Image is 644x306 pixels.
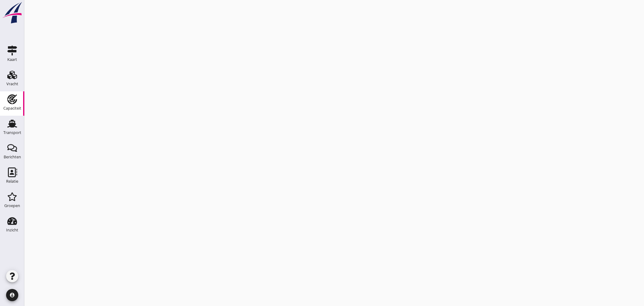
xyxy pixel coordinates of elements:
[3,106,21,110] div: Capaciteit
[3,131,21,135] div: Transport
[7,58,17,62] div: Kaart
[1,2,23,24] img: logo-small.a267ee39.svg
[6,228,18,232] div: Inzicht
[6,82,18,86] div: Vracht
[4,204,20,208] div: Groepen
[4,155,21,159] div: Berichten
[6,179,18,183] div: Relatie
[6,289,18,301] i: account_circle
